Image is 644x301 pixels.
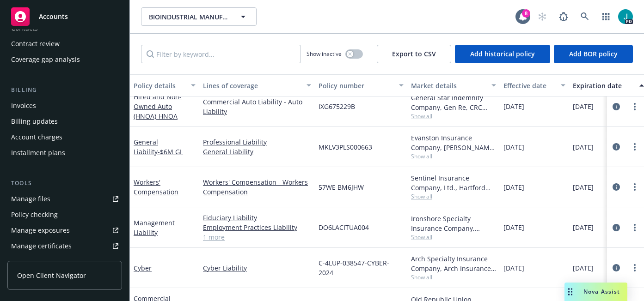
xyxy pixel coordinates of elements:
[203,147,311,157] a: General Liability
[554,7,573,26] a: Report a Bug
[319,182,364,192] span: 57WE BM6JHW
[11,223,70,238] div: Manage exposures
[199,74,315,96] button: Lines of coverage
[156,112,178,120] span: - HNOA
[11,114,58,129] div: Billing updates
[203,81,301,90] div: Lines of coverage
[203,213,311,223] a: Fiduciary Liability
[141,7,257,26] button: BIOINDUSTRIAL MANUFACTURING AND DESIGN ECOSYSTEM
[203,137,311,147] a: Professional Liability
[11,52,80,67] div: Coverage gap analysis
[611,181,622,193] a: circleInformation
[319,142,372,152] span: MKLV3PLS000663
[7,145,122,160] a: Installment plans
[573,102,594,111] span: [DATE]
[554,45,633,63] button: Add BOR policy
[7,98,122,113] a: Invoices
[315,74,407,96] button: Policy number
[629,262,640,273] a: more
[503,263,524,273] span: [DATE]
[503,223,524,232] span: [DATE]
[583,288,620,295] span: Nova Assist
[7,223,122,238] a: Manage exposures
[203,177,311,197] a: Workers' Compensation - Workers Compensation
[411,93,496,112] div: General Star Indemnity Company, Gen Re, CRC Group
[629,141,640,152] a: more
[203,223,311,232] a: Employment Practices Liability
[573,81,634,90] div: Expiration date
[7,239,122,253] a: Manage certificates
[7,130,122,144] a: Account charges
[377,45,451,63] button: Export to CSV
[17,271,86,280] span: Open Client Navigator
[7,114,122,129] a: Billing updates
[11,207,58,222] div: Policy checking
[503,182,524,192] span: [DATE]
[7,4,122,30] a: Accounts
[141,45,301,63] input: Filter by keyword...
[573,142,594,152] span: [DATE]
[11,239,72,253] div: Manage certificates
[611,222,622,233] a: circleInformation
[134,178,178,196] a: Workers' Compensation
[134,138,183,156] a: General Liability
[411,214,496,233] div: Ironshore Specialty Insurance Company, Ironshore (Liberty Mutual), CRC Group
[611,101,622,112] a: circleInformation
[134,264,152,272] a: Cyber
[629,222,640,233] a: more
[307,50,342,58] span: Show inactive
[203,263,311,273] a: Cyber Liability
[203,232,311,242] a: 1 more
[470,49,535,58] span: Add historical policy
[611,262,622,273] a: circleInformation
[455,45,550,63] button: Add historical policy
[611,141,622,152] a: circleInformation
[533,7,552,26] a: Start snowing
[411,273,496,281] span: Show all
[7,207,122,222] a: Policy checking
[564,283,576,301] div: Drag to move
[149,12,229,22] span: BIOINDUSTRIAL MANUFACTURING AND DESIGN ECOSYSTEM
[11,130,62,144] div: Account charges
[411,81,486,90] div: Market details
[7,36,122,51] a: Contract review
[597,7,615,26] a: Switch app
[134,81,185,90] div: Policy details
[522,9,530,18] div: 8
[564,283,627,301] button: Nova Assist
[573,223,594,232] span: [DATE]
[392,49,436,58] span: Export to CSV
[319,102,355,111] span: IXG675229B
[629,181,640,193] a: more
[411,133,496,152] div: Evanston Insurance Company, [PERSON_NAME] Insurance, CRC Group
[130,74,199,96] button: Policy details
[319,223,369,232] span: DO6LACITUA004
[573,182,594,192] span: [DATE]
[11,36,60,51] div: Contract review
[203,97,311,116] a: Commercial Auto Liability - Auto Liability
[11,145,65,160] div: Installment plans
[411,254,496,273] div: Arch Specialty Insurance Company, Arch Insurance Company, Coalition Insurance Solutions (MGA)
[576,7,594,26] a: Search
[7,192,122,206] a: Manage files
[500,74,569,96] button: Effective date
[319,258,404,277] span: C-4LUP-038547-CYBER-2024
[411,193,496,200] span: Show all
[11,98,36,113] div: Invoices
[618,9,633,24] img: photo
[407,74,500,96] button: Market details
[503,81,555,90] div: Effective date
[503,142,524,152] span: [DATE]
[411,152,496,160] span: Show all
[503,102,524,111] span: [DATE]
[134,92,182,120] a: Hired and Non-Owned Auto (HNOA)
[569,49,618,58] span: Add BOR policy
[629,101,640,112] a: more
[319,81,393,90] div: Policy number
[411,112,496,120] span: Show all
[411,233,496,241] span: Show all
[7,52,122,67] a: Coverage gap analysis
[11,192,50,206] div: Manage files
[7,85,122,95] div: Billing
